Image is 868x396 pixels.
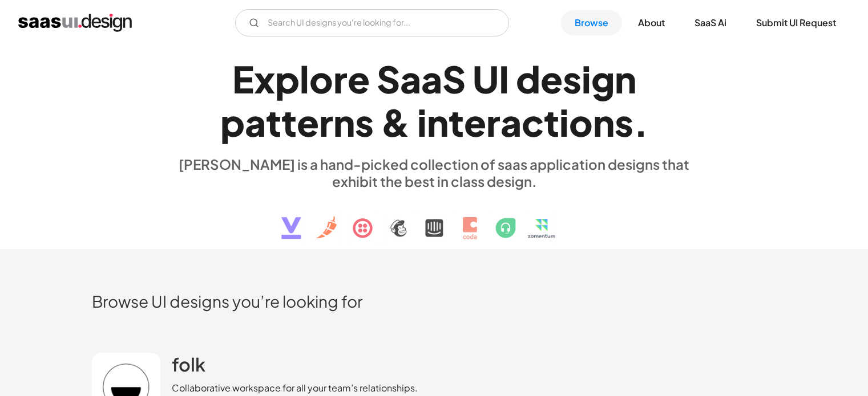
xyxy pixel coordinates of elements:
[615,57,636,101] div: n
[500,100,522,144] div: a
[309,57,333,101] div: o
[624,10,679,35] a: About
[540,57,563,101] div: e
[417,100,427,144] div: i
[172,156,697,190] div: [PERSON_NAME] is a hand-picked collection of saas application designs that exhibit the best in cl...
[172,353,205,375] h2: folk
[615,100,633,144] div: s
[266,100,281,144] div: t
[681,10,740,35] a: SaaS Ai
[516,57,540,101] div: d
[559,100,569,144] div: i
[245,100,266,144] div: a
[569,100,593,144] div: o
[591,57,615,101] div: g
[281,100,297,144] div: t
[522,100,544,144] div: c
[400,57,421,101] div: a
[544,100,559,144] div: t
[333,100,355,144] div: n
[473,57,499,101] div: U
[442,57,466,101] div: S
[319,100,333,144] div: r
[254,57,275,101] div: x
[421,57,442,101] div: a
[582,57,591,101] div: i
[381,100,410,144] div: &
[261,190,607,249] img: text, icon, saas logo
[235,9,509,36] input: Search UI designs you're looking for...
[297,100,319,144] div: e
[333,57,348,101] div: r
[348,57,370,101] div: e
[561,10,622,35] a: Browse
[172,381,418,395] div: Collaborative workspace for all your team’s relationships.
[464,100,486,144] div: e
[355,100,374,144] div: s
[300,57,309,101] div: l
[232,57,254,101] div: E
[486,100,500,144] div: r
[172,57,697,145] h1: Explore SaaS UI design patterns & interactions.
[377,57,400,101] div: S
[427,100,449,144] div: n
[92,291,777,311] h2: Browse UI designs you’re looking for
[633,100,648,144] div: .
[563,57,582,101] div: s
[593,100,615,144] div: n
[235,9,509,36] form: Email Form
[742,10,850,35] a: Submit UI Request
[275,57,300,101] div: p
[18,14,132,32] a: home
[172,353,205,381] a: folk
[220,100,245,144] div: p
[449,100,464,144] div: t
[499,57,509,101] div: I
